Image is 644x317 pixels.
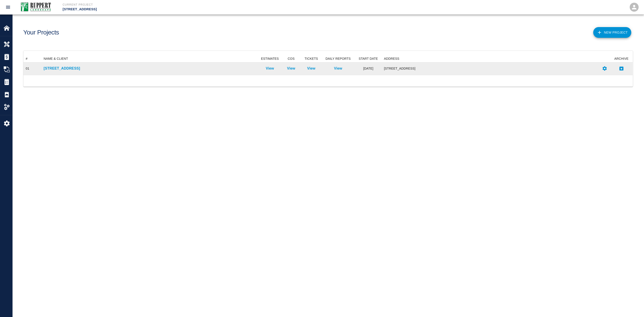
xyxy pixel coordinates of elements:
[16,1,54,13] img: Ruppert Landscaping
[355,55,382,62] div: START DATE
[44,55,68,62] div: NAME & CLIENT
[3,2,13,13] button: open drawer
[23,29,59,36] h1: Your Projects
[382,55,599,62] div: ADDRESS
[281,55,301,62] div: COS
[326,55,351,62] div: DAILY REPORTS
[307,66,316,71] a: View
[622,296,644,317] iframe: Chat Widget
[26,66,29,71] div: 01
[334,66,342,71] a: View
[41,55,259,62] div: NAME & CLIENT
[359,55,378,62] div: START DATE
[600,64,609,73] button: Settings
[26,55,28,62] div: #
[610,55,633,62] div: ARCHIVE
[266,66,274,71] a: View
[301,55,321,62] div: TICKETS
[261,55,279,62] div: ESTIMATES
[44,66,256,71] a: [STREET_ADDRESS]
[384,55,399,62] div: ADDRESS
[321,55,355,62] div: DAILY REPORTS
[593,27,631,38] button: New Project
[305,55,318,62] div: TICKETS
[355,62,382,75] div: [DATE]
[614,55,628,62] div: ARCHIVE
[287,66,295,71] a: View
[259,55,281,62] div: ESTIMATES
[63,7,346,12] p: [STREET_ADDRESS]
[384,66,597,71] div: [STREET_ADDRESS]
[63,3,346,7] p: Current Project
[23,55,41,62] div: #
[288,55,295,62] div: COS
